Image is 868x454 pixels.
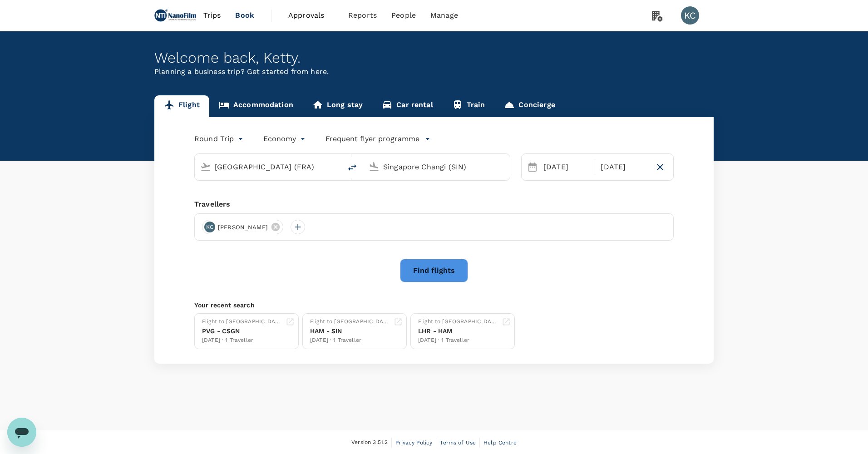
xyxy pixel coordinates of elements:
[418,336,498,345] div: [DATE] · 1 Traveller
[351,438,388,447] span: Version 3.51.2
[503,166,505,168] button: Open
[194,132,245,146] div: Round Trip
[440,439,476,446] span: Terms of Use
[348,10,377,21] span: Reports
[154,49,714,66] div: Welcome back , Ketty .
[341,157,363,178] button: delete
[202,317,282,326] div: Flight to [GEOGRAPHIC_DATA]
[310,336,390,345] div: [DATE] · 1 Traveller
[154,66,714,77] p: Planning a business trip? Get started from here.
[202,220,283,234] div: KC[PERSON_NAME]
[494,95,564,117] a: Concierge
[335,166,337,168] button: Open
[154,5,196,25] img: NANOFILM TECHNOLOGIES INTERNATIONAL LIMITED
[215,160,322,174] input: Depart from
[263,132,307,146] div: Economy
[372,95,443,117] a: Car rental
[325,133,430,144] button: Frequent flyer programme
[483,438,517,448] a: Help Centre
[194,301,674,310] p: Your recent search
[203,10,221,21] span: Trips
[288,10,334,21] span: Approvals
[400,259,468,282] button: Find flights
[303,95,372,117] a: Long stay
[194,199,674,210] div: Travellers
[443,95,495,117] a: Train
[204,222,215,232] div: KC
[681,6,699,25] div: KC
[383,160,491,174] input: Going to
[154,95,209,117] a: Flight
[7,418,36,447] iframe: Button to launch messaging window, conversation in progress
[202,336,282,345] div: [DATE] · 1 Traveller
[325,133,419,144] p: Frequent flyer programme
[418,317,498,326] div: Flight to [GEOGRAPHIC_DATA]
[430,10,458,21] span: Manage
[597,158,650,176] div: [DATE]
[310,326,390,336] div: HAM - SIN
[540,158,593,176] div: [DATE]
[391,10,416,21] span: People
[235,10,254,21] span: Book
[483,439,517,446] span: Help Centre
[440,438,476,448] a: Terms of Use
[212,223,273,232] span: [PERSON_NAME]
[202,326,282,336] div: PVG - CSGN
[310,317,390,326] div: Flight to [GEOGRAPHIC_DATA]
[209,95,303,117] a: Accommodation
[418,326,498,336] div: LHR - HAM
[395,439,432,446] span: Privacy Policy
[395,438,432,448] a: Privacy Policy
